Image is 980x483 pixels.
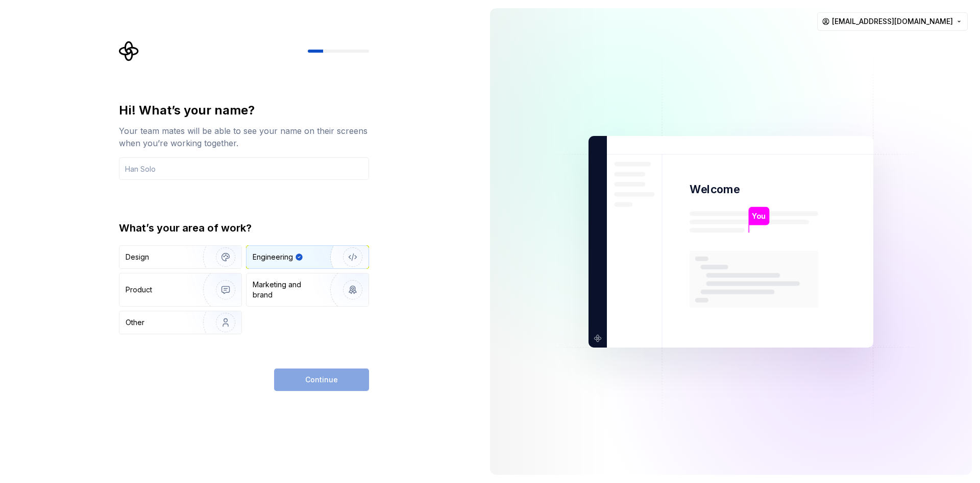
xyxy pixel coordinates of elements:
div: Design [126,252,149,262]
button: [EMAIL_ADDRESS][DOMAIN_NAME] [817,12,968,31]
p: You [752,210,766,221]
div: What’s your area of work? [119,221,369,235]
div: Your team mates will be able to see your name on their screens when you’re working together. [119,125,369,149]
div: Product [126,285,152,295]
div: Marketing and brand [253,280,322,300]
div: Engineering [253,252,293,262]
input: Han Solo [119,157,369,180]
div: Other [126,317,144,328]
p: Welcome [690,182,740,197]
svg: Supernova Logo [119,41,139,61]
span: [EMAIL_ADDRESS][DOMAIN_NAME] [832,16,953,27]
div: Hi! What’s your name? [119,102,369,119]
